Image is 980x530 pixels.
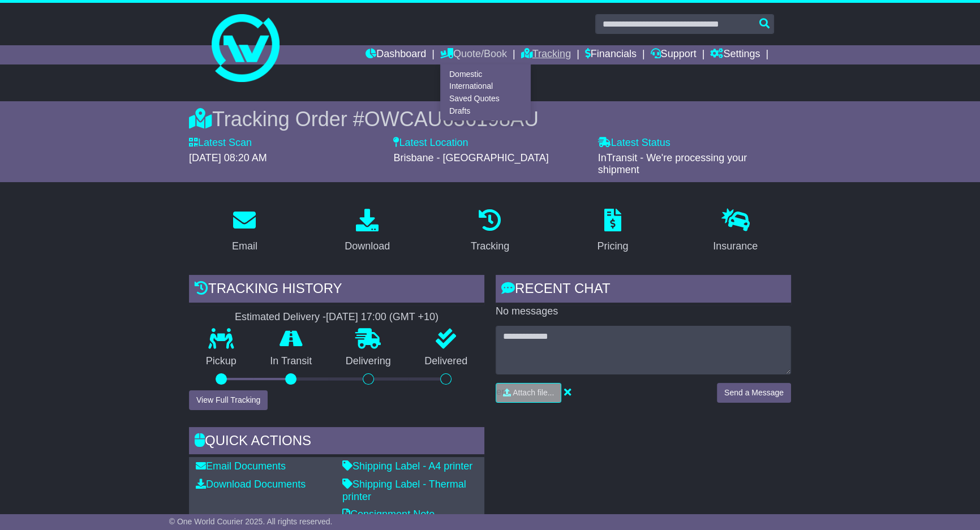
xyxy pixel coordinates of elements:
[189,275,484,305] div: Tracking history
[196,460,286,472] a: Email Documents
[345,239,390,254] div: Download
[706,205,765,258] a: Insurance
[342,460,472,472] a: Shipping Label - A4 printer
[440,45,507,64] a: Quote/Book
[329,355,408,368] p: Delivering
[393,137,468,149] label: Latest Location
[342,479,466,502] a: Shipping Label - Thermal printer
[189,107,791,131] div: Tracking Order #
[598,152,747,176] span: InTransit - We're processing your shipment
[441,68,530,80] a: Domestic
[337,205,397,258] a: Download
[253,355,329,368] p: In Transit
[651,45,697,64] a: Support
[441,105,530,117] a: Drafts
[408,355,485,368] p: Delivered
[441,93,530,105] a: Saved Quotes
[713,239,758,254] div: Insurance
[232,239,257,254] div: Email
[189,137,252,149] label: Latest Scan
[326,311,439,324] div: [DATE] 17:00 (GMT +10)
[225,205,265,258] a: Email
[189,152,267,163] span: [DATE] 08:20 AM
[366,45,426,64] a: Dashboard
[342,509,435,520] a: Consignment Note
[463,205,517,258] a: Tracking
[710,45,760,64] a: Settings
[189,311,484,324] div: Estimated Delivery -
[496,275,791,305] div: RECENT CHAT
[598,137,670,149] label: Latest Status
[440,64,531,120] div: Quote/Book
[364,107,539,131] span: OWCAU636198AU
[169,517,333,526] span: © One World Courier 2025. All rights reserved.
[496,305,791,318] p: No messages
[196,479,306,490] a: Download Documents
[717,383,791,403] button: Send a Message
[189,427,484,458] div: Quick Actions
[585,45,637,64] a: Financials
[393,152,548,163] span: Brisbane - [GEOGRAPHIC_DATA]
[521,45,571,64] a: Tracking
[189,390,268,410] button: View Full Tracking
[590,205,635,258] a: Pricing
[597,239,628,254] div: Pricing
[189,355,253,368] p: Pickup
[471,239,509,254] div: Tracking
[441,80,530,93] a: International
